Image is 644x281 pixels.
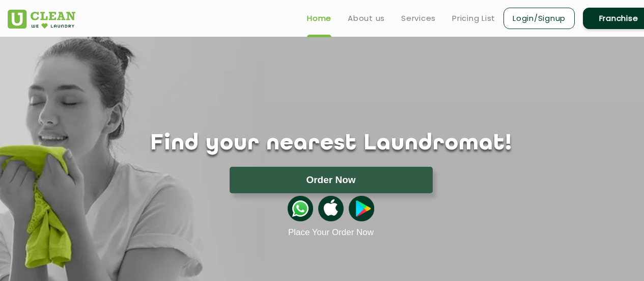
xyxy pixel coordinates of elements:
[348,12,385,24] a: About us
[349,196,374,221] img: playstoreicon.png
[452,12,495,24] a: Pricing List
[8,10,75,29] img: UClean Laundry and Dry Cleaning
[307,12,331,24] a: Home
[288,227,374,238] a: Place Your Order Now
[401,12,436,24] a: Services
[318,196,344,221] img: apple-icon.png
[230,167,433,193] button: Order Now
[288,196,313,221] img: whatsappicon.png
[503,8,575,29] a: Login/Signup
